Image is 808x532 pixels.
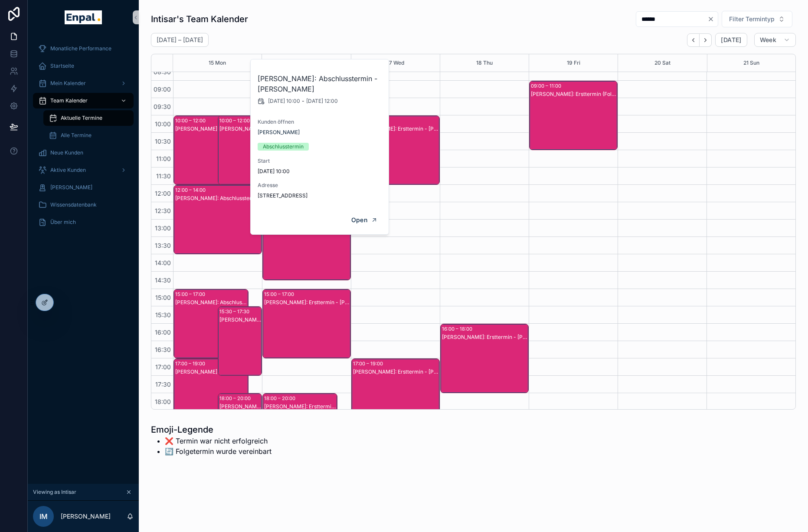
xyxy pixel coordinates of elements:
span: 15:00 [153,294,173,301]
span: 09:00 [151,85,173,93]
span: Week [760,36,776,44]
button: 15 Mon [209,54,226,72]
a: Wissensdatenbank [33,197,134,213]
a: Alle Termine [43,128,134,143]
h1: Intisar's Team Kalender [151,13,248,25]
span: 11:30 [154,172,173,180]
div: scrollable content [28,35,139,241]
span: 18:00 [153,398,173,405]
span: Viewing as Intisar [33,489,76,496]
div: 15:30 – 17:30 [219,307,252,316]
span: [STREET_ADDRESS] [258,192,383,199]
div: [PERSON_NAME]: Ersttermin - [PERSON_NAME] [219,403,261,410]
span: Start [258,158,383,164]
div: [PERSON_NAME]: Ersttermin - [PERSON_NAME] [353,368,439,375]
div: 17:00 – 19:00 [353,359,385,368]
span: 14:00 [153,259,173,266]
span: 13:30 [153,242,173,249]
div: 12:45 – 14:45[PERSON_NAME]: Ersttermin - [PERSON_NAME] [263,211,350,280]
span: 08:30 [151,68,173,76]
div: [PERSON_NAME]: Abschlusstermin - [PERSON_NAME] [175,195,261,202]
h2: [DATE] – [DATE] [157,36,203,44]
a: [PERSON_NAME] [33,180,134,195]
span: [PERSON_NAME] [50,184,92,191]
button: 20 Sat [654,54,671,72]
a: [PERSON_NAME] [258,129,300,136]
div: 16:00 – 18:00 [442,325,474,333]
div: 09:00 – 11:00[PERSON_NAME]: Ersttermin (Folgetermin) - [PERSON_NAME] [530,81,617,150]
span: Aktuelle Termine [61,115,102,122]
span: 16:00 [153,328,173,336]
span: Wissensdatenbank [50,201,97,208]
div: 10:00 – 12:00 [219,116,252,125]
span: Alle Termine [61,132,92,139]
div: 16:00 – 18:00[PERSON_NAME]: Ersttermin - [PERSON_NAME] [441,324,528,393]
button: Next [700,33,712,47]
div: 15:00 – 17:00[PERSON_NAME]: Abschlusstermin - [PERSON_NAME] [174,289,248,358]
div: 12:00 – 14:00 [175,186,208,194]
span: 17:00 [153,363,173,371]
div: 17:00 – 19:00 [175,359,207,368]
li: ❌ Termin war nicht erfolgreich [165,436,272,446]
div: 18:00 – 20:00[PERSON_NAME]: Ersttermin - [PERSON_NAME] [218,394,262,462]
h1: Emoji-Legende [151,424,272,436]
div: 12:00 – 14:00[PERSON_NAME]: Abschlusstermin - [PERSON_NAME] [174,185,262,254]
a: Startseite [33,58,134,74]
span: Filter Termintyp [729,15,775,23]
span: Mein Kalender [50,80,86,87]
span: Aktive Kunden [50,167,86,174]
a: Team Kalender [33,93,134,108]
div: 15:30 – 17:30[PERSON_NAME]: Ersttermin - [PERSON_NAME] [218,307,262,375]
div: 18:00 – 20:00 [264,394,298,403]
button: [DATE] [715,33,747,47]
a: Aktuelle Termine [43,110,134,126]
button: Select Button [722,11,792,27]
a: Über mich [33,214,134,230]
button: 17 Wed [387,54,404,72]
span: IM [39,511,48,522]
button: 19 Fri [567,54,580,72]
button: 18 Thu [476,54,493,72]
div: 10:00 – 12:00[PERSON_NAME]: Abschlusstermin - [PERSON_NAME] [174,116,248,184]
span: Neue Kunden [50,149,83,156]
div: 09:00 – 11:00 [531,82,563,90]
span: 09:30 [151,103,173,110]
div: 15:00 – 17:00 [264,290,296,299]
span: 16:30 [153,346,173,353]
span: [DATE] 12:00 [306,98,338,105]
a: Neue Kunden [33,145,134,161]
button: Clear [707,16,718,23]
span: Kunden öffnen [258,118,383,125]
span: Startseite [50,62,74,69]
span: 15:30 [153,311,173,319]
span: Team Kalender [50,97,88,104]
h2: [PERSON_NAME]: Abschlusstermin - [PERSON_NAME] [258,73,383,94]
button: Week [754,33,796,47]
button: 16 Tue [298,54,314,72]
div: [PERSON_NAME]: Abschlusstermin - [PERSON_NAME] [175,125,248,132]
span: Open [351,216,367,224]
button: Open [346,213,383,227]
span: 10:30 [153,138,173,145]
a: Mein Kalender [33,76,134,91]
span: 10:00 [153,120,173,128]
span: Monatliche Performance [50,45,111,52]
span: - [302,98,304,105]
button: Back [687,33,700,47]
div: [PERSON_NAME]: Ersttermin - [PERSON_NAME] [264,403,337,410]
div: 15:00 – 17:00 [175,290,207,299]
div: [PERSON_NAME]: Ersttermin - [PERSON_NAME] [442,334,528,341]
img: App logo [65,10,101,24]
div: 17:00 – 19:00[PERSON_NAME]: Abschlusstermin - [PERSON_NAME] [174,359,248,427]
button: 21 Sun [743,54,759,72]
div: 10:00 – 12:00[PERSON_NAME]: Ersttermin - [PERSON_NAME] [218,116,262,184]
div: [PERSON_NAME]: Ersttermin - [PERSON_NAME] [219,316,261,323]
span: [DATE] [721,36,741,44]
div: 18:00 – 20:00[PERSON_NAME]: Ersttermin - [PERSON_NAME] [263,394,337,462]
div: 10:00 – 12:00 [175,116,208,125]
